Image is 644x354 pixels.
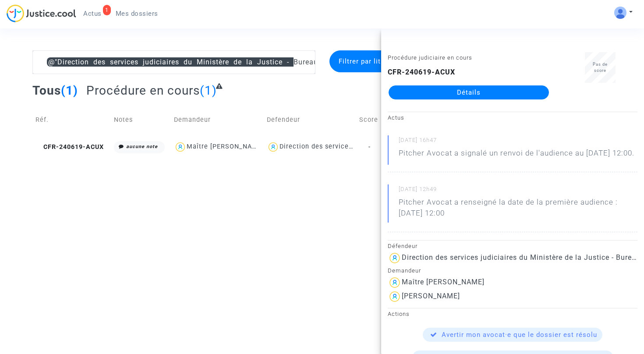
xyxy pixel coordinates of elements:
[356,104,382,135] td: Score
[264,104,357,135] td: Defendeur
[174,141,187,153] img: icon-user.svg
[399,136,637,148] small: [DATE] 16h47
[368,143,371,151] span: -
[614,7,626,19] img: ALV-UjUi8w8jzeuNK6WmPnxLmBdu3c7bRH6H5IIQs8EfIw_yZ63zOZnrCSpMuydc5Oqi403-yBrX3ZXVBA530YnHBVLNSqiS9...
[126,144,158,149] i: aucune note
[83,10,102,18] span: Actus
[111,104,171,135] td: Notes
[388,54,472,61] small: Procédure judiciaire en cours
[109,7,165,20] a: Mes dossiers
[171,104,264,135] td: Demandeur
[116,10,158,18] span: Mes dossiers
[7,4,76,22] img: jc-logo.svg
[280,143,523,150] div: Direction des services judiciaires du Ministère de la Justice - Bureau FIP4
[339,57,391,65] span: Filtrer par litige
[389,85,549,99] a: Détails
[32,104,111,135] td: Réf.
[32,83,61,98] span: Tous
[76,7,109,20] a: 1Actus
[388,114,404,121] small: Actus
[593,62,608,73] span: Pas de score
[187,143,264,150] div: Maître [PERSON_NAME]
[200,83,217,98] span: (1)
[61,83,78,98] span: (1)
[103,5,111,15] div: 1
[86,83,200,98] span: Procédure en cours
[267,141,280,153] img: icon-user.svg
[388,68,455,76] b: CFR-240619-ACUX
[399,148,634,163] p: Pitcher Avocat a signalé un renvoi de l'audience au [DATE] 12:00.
[35,143,104,151] span: CFR-240619-ACUX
